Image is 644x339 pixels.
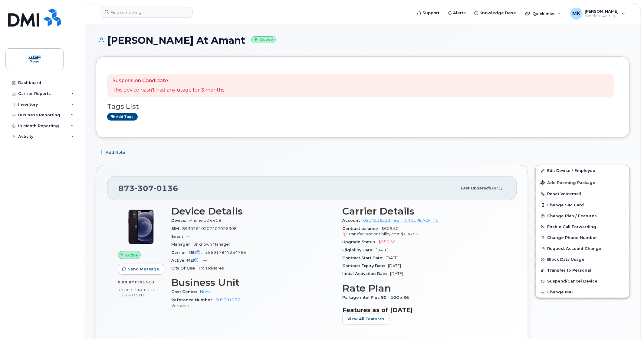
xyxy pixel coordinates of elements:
[536,221,629,232] button: Enable Call Forwarding
[113,87,224,94] p: This device hasn't had any usage for 3 months
[401,232,418,236] span: $606.50
[171,258,203,263] span: Active IMEI
[536,254,629,265] button: Block Data Usage
[348,232,400,236] span: Transfer responsibility cost
[376,248,389,252] span: [DATE]
[118,280,143,284] span: 0.00 Bytes
[342,256,386,260] span: Contract Start Date
[547,214,597,218] span: Change Plan / Features
[342,226,381,231] span: Contract balance
[342,314,389,324] button: View All Features
[461,186,488,190] span: Last updated
[198,266,224,270] span: Trois Rivières
[118,288,137,292] span: 10.00 GB
[125,252,138,258] span: Active
[154,184,178,193] span: 0136
[488,186,502,190] span: [DATE]
[536,165,629,176] a: Edit Device / Employee
[363,218,439,223] a: 0514216233 - Bell - GROUPE AGF INC.
[171,289,200,294] span: Cost Centre
[536,189,629,199] button: Reset Voicemail
[347,316,384,322] span: View All Features
[342,271,390,276] span: Initial Activation Date
[342,206,506,217] h3: Carrier Details
[251,36,276,43] small: Active
[200,289,211,294] a: None
[342,295,412,300] span: Partage intel Plus 90 - 10Go 36
[536,200,629,211] button: Change SIM Card
[536,265,629,276] button: Transfer to Personal
[342,218,363,223] span: Account
[171,218,189,223] span: Device
[342,248,376,252] span: Eligibility Date
[189,218,222,223] span: iPhone 12 64GB
[536,176,629,189] button: Add Roaming Package
[536,211,629,221] button: Change Plan / Features
[171,206,335,217] h3: Device Details
[171,242,193,247] span: Manager
[215,298,240,302] a: 505391957
[118,184,178,193] span: 873
[388,263,401,268] span: [DATE]
[536,276,629,287] button: Suspend/Cancel Device
[171,250,205,255] span: Carrier IMEI
[618,313,639,334] iframe: Messenger Launcher
[536,232,629,243] button: Change Phone Number
[118,264,164,275] button: Send Message
[205,250,246,255] span: 355917847254766
[390,271,403,276] span: [DATE]
[342,283,506,294] h3: Rate Plan
[378,240,396,244] span: $556.50
[536,287,629,298] button: Change IMEI
[107,103,619,110] h3: Tags List
[171,277,335,288] h3: Business Unit
[386,256,399,260] span: [DATE]
[113,77,224,84] p: Suspension Candidate
[123,209,159,245] img: iPhone_12.jpg
[106,150,125,155] span: Add Note
[547,224,596,229] span: Enable Call Forwarding
[536,243,629,254] button: Request Account Change
[171,266,198,270] span: City Of Use
[171,303,335,308] p: Unknown
[547,279,597,284] span: Suspend/Cancel Device
[143,280,155,284] span: used
[342,226,506,237] span: $606.50
[342,240,378,244] span: Upgrade Status
[107,113,138,121] a: Add tags
[186,234,190,239] span: —
[128,266,159,272] span: Send Message
[342,263,388,268] span: Contract Expiry Date
[96,147,130,158] button: Add Note
[171,234,186,239] span: Email
[135,184,154,193] span: 307
[96,35,630,46] h1: [PERSON_NAME] At Amant
[182,226,237,231] span: 89302610207407026308
[540,180,595,186] span: Add Roaming Package
[171,226,182,231] span: SIM
[171,298,215,302] span: Reference Number
[193,242,230,247] span: Unknown Manager
[342,306,506,314] h3: Features as of [DATE]
[118,288,159,298] span: included this month
[203,258,207,263] span: —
